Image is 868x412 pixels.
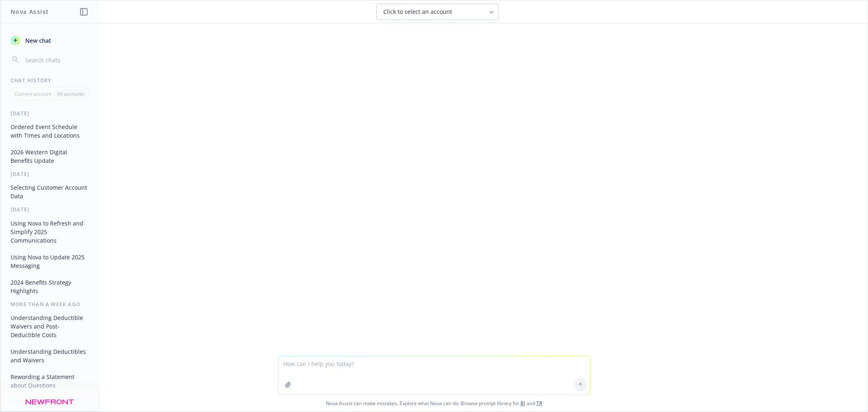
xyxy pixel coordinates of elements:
[1,171,98,178] div: [DATE]
[7,311,92,342] button: Understanding Deductible Waivers and Post-Deductible Costs
[520,400,525,407] a: BI
[7,33,92,48] button: New chat
[24,36,51,45] span: New chat
[536,400,542,407] a: TR
[7,345,92,367] button: Understanding Deductibles and Waivers
[376,4,498,20] button: Click to select an account
[7,145,92,167] button: 2026 Western Digital Benefits Update
[57,90,84,97] p: All accounts
[7,250,92,272] button: Using Nova to Update 2025 Messaging
[1,206,98,213] div: [DATE]
[15,90,51,97] p: Current account
[11,7,49,16] h1: Nova Assist
[4,395,864,412] span: Nova Assist can make mistakes. Explore what Nova can do: Browse prompt library for and
[24,54,88,66] input: Search chats
[1,77,98,84] div: Chat History
[1,110,98,117] div: [DATE]
[1,301,98,308] div: More than a week ago
[7,217,92,247] button: Using Nova to Refresh and Simplify 2025 Communications
[383,8,452,16] span: Click to select an account
[7,120,92,142] button: Ordered Event Schedule with Times and Locations
[7,370,92,392] button: Rewording a Statement about Questions
[7,276,92,298] button: 2024 Benefits Strategy Highlights
[7,181,92,203] button: Selecting Customer Account Data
